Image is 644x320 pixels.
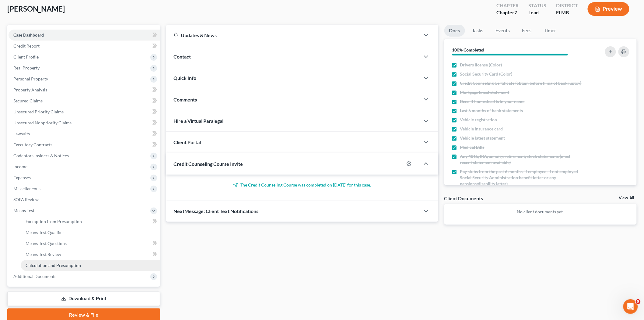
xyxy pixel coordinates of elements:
[13,98,43,103] span: Secured Claims
[9,128,160,139] a: Lawsuits
[467,25,488,37] a: Tasks
[588,2,629,16] button: Preview
[173,208,258,214] span: NextMessage: Client Text Notifications
[517,25,537,37] a: Fees
[9,139,160,150] a: Executory Contracts
[26,230,64,235] span: Means Test Qualifier
[9,84,160,95] a: Property Analysis
[491,25,515,37] a: Events
[13,274,56,279] span: Additional Documents
[21,260,160,271] a: Calculation and Presumption
[21,216,160,227] a: Exemption from Presumption
[26,252,61,257] span: Means Test Review
[9,106,160,117] a: Unsecured Priority Claims
[26,263,81,268] span: Calculation and Presumption
[460,126,503,132] span: Vehicle insurance card
[13,54,39,59] span: Client Profile
[460,117,497,123] span: Vehicle registration
[13,65,40,70] span: Real Property
[539,25,561,37] a: Timer
[556,2,578,9] div: District
[460,98,525,105] span: Deed if homestead is in your name
[13,32,44,37] span: Case Dashboard
[13,76,48,81] span: Personal Property
[496,2,519,9] div: Chapter
[9,30,160,41] a: Case Dashboard
[173,75,196,81] span: Quick Info
[7,4,65,13] span: [PERSON_NAME]
[460,169,583,187] span: Pay stubs from the past 6 months, if employed, if not employed Social Security Administration ben...
[452,47,485,52] strong: 100% Completed
[21,227,160,238] a: Means Test Qualifier
[460,153,583,165] span: Any 401k, IRA, annuity, retirement, stock statements (most recent statement available)
[13,186,40,191] span: Miscellaneous
[173,161,243,167] span: Credit Counseling Course Invite
[7,292,160,306] a: Download & Print
[13,120,72,125] span: Unsecured Nonpriority Claims
[21,238,160,249] a: Means Test Questions
[623,299,638,314] iframe: Intercom live chat
[173,54,191,59] span: Contact
[13,43,40,48] span: Credit Report
[514,9,517,15] span: 7
[619,196,634,200] a: View All
[26,219,82,224] span: Exemption from Presumption
[460,71,513,77] span: Social Security Card (Color)
[556,9,578,16] div: FLMB
[460,108,523,114] span: Last 6 months of bank statements
[173,139,201,145] span: Client Portal
[444,195,483,201] div: Client Documents
[460,135,505,141] span: Vehicle latest statement
[13,87,47,92] span: Property Analysis
[13,109,64,114] span: Unsecured Priority Claims
[460,62,502,68] span: Drivers license (Color)
[496,9,519,16] div: Chapter
[636,299,641,304] span: 5
[444,25,465,37] a: Docs
[13,208,34,213] span: Means Test
[460,89,509,95] span: Mortgage latest statement
[173,118,223,124] span: Hire a Virtual Paralegal
[9,95,160,106] a: Secured Claims
[173,32,413,38] div: Updates & News
[528,9,546,16] div: Lead
[13,142,52,147] span: Executory Contracts
[9,117,160,128] a: Unsecured Nonpriority Claims
[9,41,160,52] a: Credit Report
[449,209,632,215] p: No client documents yet.
[173,182,431,188] p: The Credit Counseling Course was completed on [DATE] for this case.
[13,164,27,169] span: Income
[173,97,197,102] span: Comments
[528,2,546,9] div: Status
[21,249,160,260] a: Means Test Review
[460,144,485,150] span: Medical Bills
[13,153,69,158] span: Codebtors Insiders & Notices
[9,194,160,205] a: SOFA Review
[13,175,31,180] span: Expenses
[26,241,67,246] span: Means Test Questions
[460,80,582,86] span: Credit Counseling Certificate (obtain before filing of bankruptcy)
[13,131,30,136] span: Lawsuits
[13,197,39,202] span: SOFA Review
